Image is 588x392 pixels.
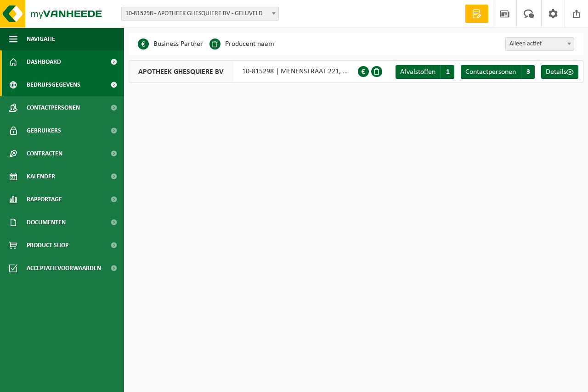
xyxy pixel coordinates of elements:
[541,65,578,79] a: Details
[129,61,233,83] span: APOTHEEK GHESQUIERE BV
[461,65,535,79] a: Contactpersonen 3
[129,60,358,83] div: 10-815298 | MENENSTRAAT 221, 8980 GELUVELD |
[27,142,62,165] span: Contracten
[400,68,435,76] span: Afvalstoffen
[138,37,203,51] li: Business Partner
[521,65,535,79] span: 3
[27,211,66,234] span: Documenten
[506,38,574,50] span: Alleen actief
[396,65,454,79] a: Afvalstoffen 1
[27,119,61,142] span: Gebruikers
[27,73,80,96] span: Bedrijfsgegevens
[27,165,55,188] span: Kalender
[465,68,516,76] span: Contactpersonen
[27,257,101,280] span: Acceptatievoorwaarden
[122,7,278,20] span: 10-815298 - APOTHEEK GHESQUIERE BV - GELUVELD
[27,50,61,73] span: Dashboard
[27,234,68,257] span: Product Shop
[441,65,454,79] span: 1
[27,96,80,119] span: Contactpersonen
[121,7,279,21] span: 10-815298 - APOTHEEK GHESQUIERE BV - GELUVELD
[505,37,574,51] span: Alleen actief
[27,28,55,50] span: Navigatie
[546,68,566,76] span: Details
[27,188,62,211] span: Rapportage
[209,37,274,51] li: Producent naam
